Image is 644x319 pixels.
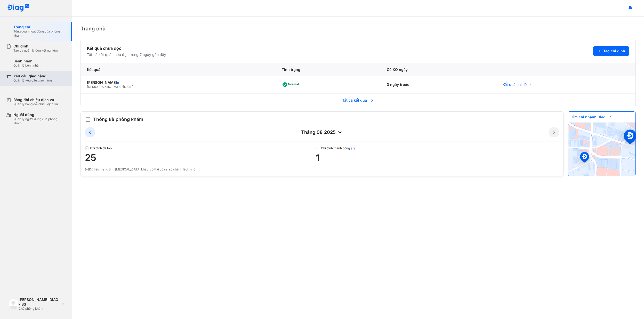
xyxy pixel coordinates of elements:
div: Có KQ ngày [381,63,496,76]
span: [DATE] [123,85,133,89]
img: document.50c4cfd0.svg [85,146,89,150]
div: Trang chủ [81,25,636,32]
div: [PERSON_NAME] [87,80,269,85]
div: 3 ngày trước [381,76,496,93]
div: Tình trạng [276,63,380,76]
div: Trang chủ [13,25,66,29]
div: Tạo và quản lý đơn xét nghiệm [13,48,58,53]
div: Tổng quan hoạt động của phòng khám [13,29,66,38]
span: Tất cả kết quả [339,95,377,106]
span: Kết quả chi tiết [503,82,528,87]
div: Kết quả chưa đọc [87,45,166,51]
div: Kết quả [81,63,276,76]
div: [PERSON_NAME] DIAG - BS [19,297,59,307]
span: Chỉ định đã tạo [85,146,316,150]
div: Bảng đối chiếu dịch vụ [13,97,58,102]
div: Quản lý yêu cầu giao hàng [13,78,52,83]
span: Thống kê phòng khám [93,116,143,123]
div: Người dùng [13,112,66,117]
span: [DEMOGRAPHIC_DATA] [87,85,122,89]
div: Chỉ định [13,44,58,48]
div: Bệnh nhân [13,59,41,63]
img: logo [8,299,19,309]
span: 25 [85,152,316,163]
span: Chỉ định thành công [316,146,559,151]
img: checked-green.01cc79e0.svg [316,146,320,151]
img: info.7e716105.svg [351,146,355,151]
span: 1 [316,153,559,163]
span: - [122,85,123,89]
span: Tìm chi nhánh Diag [568,112,616,122]
div: Quản lý bệnh nhân [13,63,41,68]
div: Quản lý bảng đối chiếu dịch vụ [13,102,58,106]
div: Normal [282,80,301,89]
img: order.5a6da16c.svg [85,116,91,122]
div: Quản lý người dùng của phòng khám [13,117,66,125]
div: Yêu cầu giao hàng [13,74,52,78]
span: Tạo chỉ định [603,49,625,53]
div: Chủ phòng khám [19,307,59,311]
button: Tạo chỉ định [593,46,629,56]
div: tháng 08 2025 [95,129,549,135]
div: (*)Dữ liệu mang tính [MEDICAL_DATA] khảo, có thể có sai số chênh lệch nhỏ. [85,167,559,172]
div: Tất cả kết quả chưa đọc trong 7 ngày gần đây [87,52,166,57]
img: logo [7,4,29,12]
